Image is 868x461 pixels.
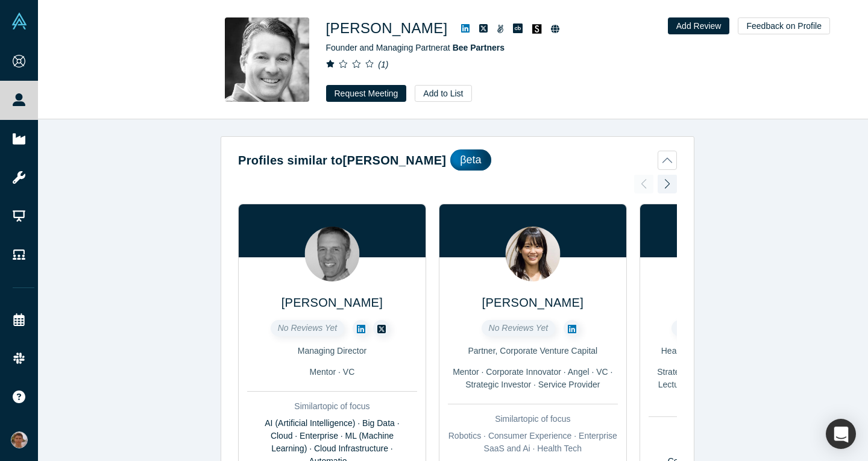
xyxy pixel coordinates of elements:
h2: Profiles similar to [PERSON_NAME] [238,151,446,169]
button: Add to List [415,85,471,102]
div: Mentor · Corporate Innovator · Angel · VC · Strategic Investor · Service Provider [448,366,618,391]
h1: [PERSON_NAME] [326,17,448,39]
div: Strategic Investor · Corporate Innovator · Lecturer · Mentor · Acquirer · Customer · Channel Partner [649,366,819,404]
div: βeta [450,149,491,171]
a: [PERSON_NAME] [482,296,583,309]
button: Request Meeting [326,85,407,102]
span: Founder and Managing Partner at [326,43,505,52]
img: Daniel Docter's Profile Image [304,227,359,281]
img: Mikhail Baklanov's Account [11,431,28,448]
span: Head of Innovation Investments & Partnerships [661,346,838,356]
button: Add Review [668,17,730,34]
div: Similar topic of focus [448,413,618,425]
a: Bee Partners [453,43,505,52]
span: Partner, Corporate Venture Capital [468,346,597,356]
i: ( 1 ) [378,60,388,69]
button: Feedback on Profile [738,17,830,34]
span: Managing Director [298,346,366,356]
div: Similar topic of focus [649,425,819,438]
span: No Reviews Yet [489,323,549,333]
div: Similar topic of focus [247,400,417,413]
span: Robotics · Consumer Experience · Enterprise SaaS and Ai · Health Tech [448,431,617,453]
span: No Reviews Yet [278,323,338,333]
img: Alchemist Vault Logo [11,13,28,30]
img: Asuka Yokouchi's Profile Image [505,227,560,281]
button: Profiles similar to[PERSON_NAME]βeta [238,149,677,171]
div: Mentor · VC [247,366,417,378]
img: Michael Berolzheimer's Profile Image [225,17,309,102]
a: [PERSON_NAME] [281,296,383,309]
